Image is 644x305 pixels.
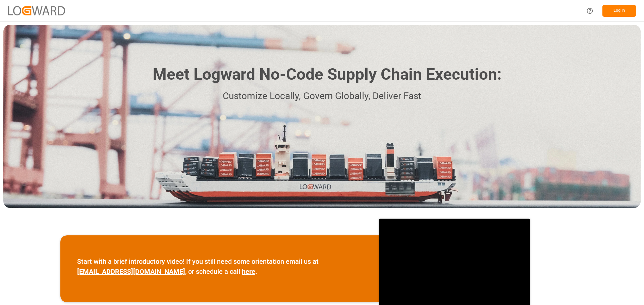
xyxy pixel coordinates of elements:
[143,89,501,104] p: Customize Locally, Govern Globally, Deliver Fast
[77,268,185,276] a: [EMAIL_ADDRESS][DOMAIN_NAME]
[153,63,501,86] h1: Meet Logward No-Code Supply Chain Execution:
[242,268,255,276] a: here
[77,256,362,277] p: Start with a brief introductory video! If you still need some orientation email us at , or schedu...
[602,5,636,17] button: Log In
[582,3,597,18] button: Help Center
[8,6,65,15] img: Logward_new_orange.png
